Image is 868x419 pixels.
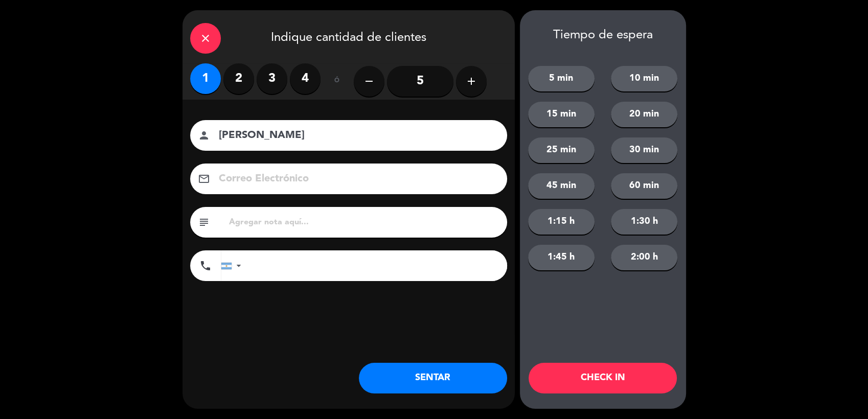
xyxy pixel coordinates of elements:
label: 4 [290,63,321,94]
div: Argentina: +54 [221,251,245,281]
button: 1:30 h [611,209,677,235]
i: close [199,32,212,44]
i: person [198,129,210,142]
button: 30 min [611,137,677,163]
button: 2:00 h [611,245,677,270]
i: add [465,75,477,87]
i: phone [199,260,212,272]
input: Nombre del cliente [218,127,494,145]
label: 3 [257,63,287,94]
i: email [198,173,210,185]
button: 1:15 h [528,209,595,235]
button: 10 min [611,66,677,91]
div: Tiempo de espera [520,28,686,43]
button: SENTAR [359,363,507,393]
button: 5 min [528,66,595,91]
label: 2 [223,63,254,94]
i: remove [363,75,375,87]
button: add [456,66,487,97]
button: 15 min [528,102,595,127]
div: ó [321,63,354,99]
button: remove [354,66,384,97]
div: Indique cantidad de clientes [182,10,515,63]
input: Agregar nota aquí... [228,215,499,229]
button: 25 min [528,137,595,163]
label: 1 [190,63,221,94]
button: 60 min [611,173,677,199]
button: 45 min [528,173,595,199]
button: 1:45 h [528,245,595,270]
button: CHECK IN [529,363,677,393]
input: Correo Electrónico [218,170,494,188]
i: subject [198,216,210,228]
button: 20 min [611,102,677,127]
